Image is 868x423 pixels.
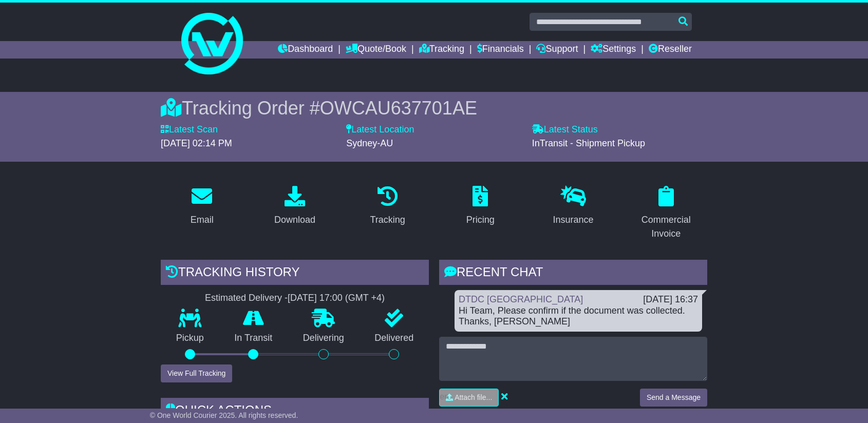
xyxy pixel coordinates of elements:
[532,124,598,136] label: Latest Status
[640,389,707,407] button: Send a Message
[320,98,477,119] span: OWCAU637701AE
[459,305,698,328] div: Hi Team, Please confirm if the document was collected. Thanks, [PERSON_NAME]
[150,411,298,419] span: © One World Courier 2025. All rights reserved.
[419,41,464,59] a: Tracking
[466,213,495,227] div: Pricing
[191,213,214,227] div: Email
[536,41,578,59] a: Support
[459,294,583,304] a: DTDC [GEOGRAPHIC_DATA]
[161,260,429,287] div: Tracking history
[346,124,414,136] label: Latest Location
[460,182,501,230] a: Pricing
[184,182,220,230] a: Email
[161,364,232,382] button: View Full Tracking
[161,293,429,304] div: Estimated Delivery -
[625,182,707,244] a: Commercial Invoice
[591,41,636,59] a: Settings
[477,41,524,59] a: Financials
[346,138,393,148] span: Sydney-AU
[274,213,315,227] div: Download
[532,138,645,148] span: InTransit - Shipment Pickup
[219,333,288,344] p: In Transit
[360,333,429,344] p: Delivered
[649,41,692,59] a: Reseller
[288,293,385,304] div: [DATE] 17:00 (GMT +4)
[553,213,593,227] div: Insurance
[278,41,333,59] a: Dashboard
[370,213,405,227] div: Tracking
[546,182,600,230] a: Insurance
[161,97,707,119] div: Tracking Order #
[268,182,322,230] a: Download
[161,124,218,136] label: Latest Scan
[161,333,219,344] p: Pickup
[364,182,412,230] a: Tracking
[439,260,707,287] div: RECENT CHAT
[643,294,698,305] div: [DATE] 16:37
[631,213,701,241] div: Commercial Invoice
[288,333,360,344] p: Delivering
[346,41,406,59] a: Quote/Book
[161,138,232,148] span: [DATE] 02:14 PM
